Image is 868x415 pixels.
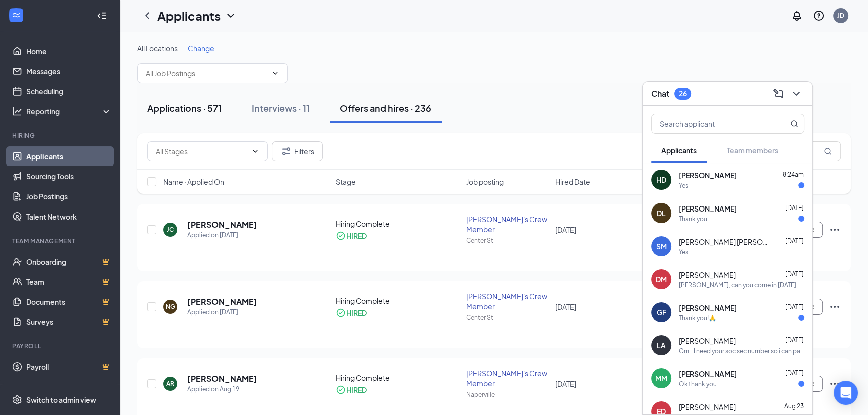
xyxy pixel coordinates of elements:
[11,10,21,20] svg: WorkstreamLogo
[346,385,367,395] div: HIRED
[225,10,237,22] svg: ChevronDown
[340,102,431,114] div: Offers and hires · 236
[656,175,666,185] div: HD
[466,177,504,187] span: Job posting
[785,369,804,377] span: [DATE]
[785,237,804,245] span: [DATE]
[26,166,112,186] a: Sourcing Tools
[271,69,279,77] svg: ChevronDown
[280,145,292,157] svg: Filter
[655,373,667,383] div: MM
[837,11,844,20] div: JD
[251,147,259,155] svg: ChevronDown
[336,219,461,229] div: Hiring Complete
[727,146,778,155] span: Team members
[187,373,257,384] h5: [PERSON_NAME]
[187,230,257,240] div: Applied on [DATE]
[679,248,688,256] div: Yes
[26,395,96,405] div: Switch to admin view
[679,314,716,322] div: Thank you!🙏
[137,44,178,53] span: All Locations
[679,380,717,388] div: Ok thank you
[26,206,112,227] a: Talent Network
[187,307,257,317] div: Applied on [DATE]
[679,181,688,190] div: Yes
[829,378,841,390] svg: Ellipses
[336,385,346,395] svg: CheckmarkCircle
[12,131,110,140] div: Hiring
[187,296,257,307] h5: [PERSON_NAME]
[26,312,112,332] a: SurveysCrown
[336,231,346,241] svg: CheckmarkCircle
[336,373,461,383] div: Hiring Complete
[26,357,112,377] a: PayrollCrown
[26,292,112,312] a: DocumentsCrown
[679,270,736,280] span: [PERSON_NAME]
[466,214,549,234] div: [PERSON_NAME]'s Crew Member
[834,381,858,405] div: Open Intercom Messenger
[790,120,798,128] svg: MagnifyingGlass
[785,303,804,311] span: [DATE]
[791,10,803,22] svg: Notifications
[679,369,737,379] span: [PERSON_NAME]
[26,106,112,116] div: Reporting
[652,114,770,133] input: Search applicant
[156,146,247,157] input: All Stages
[679,336,736,346] span: [PERSON_NAME]
[466,390,549,399] div: Naperville
[679,237,769,247] span: [PERSON_NAME] [PERSON_NAME]
[679,89,687,98] div: 26
[555,302,576,311] span: [DATE]
[679,170,737,180] span: [PERSON_NAME]
[679,303,737,313] span: [PERSON_NAME]
[166,379,174,388] div: AR
[829,224,841,236] svg: Ellipses
[466,291,549,311] div: [PERSON_NAME]'s Crew Member
[26,252,112,272] a: OnboardingCrown
[157,7,221,24] h1: Applicants
[661,146,697,155] span: Applicants
[12,106,22,116] svg: Analysis
[26,61,112,81] a: Messages
[166,302,175,311] div: NG
[783,171,804,178] span: 8:24am
[466,368,549,388] div: [PERSON_NAME]'s Crew Member
[656,241,667,251] div: SM
[657,208,666,218] div: DL
[26,272,112,292] a: TeamCrown
[12,395,22,405] svg: Settings
[813,10,825,22] svg: QuestionInfo
[679,203,737,214] span: [PERSON_NAME]
[163,177,224,187] span: Name · Applied On
[146,68,267,79] input: All Job Postings
[466,236,549,245] div: Center St
[26,41,112,61] a: Home
[12,237,110,245] div: Team Management
[188,44,214,53] span: Change
[790,88,802,100] svg: ChevronDown
[167,225,174,234] div: JC
[656,274,667,284] div: DM
[336,177,356,187] span: Stage
[12,342,110,350] div: Payroll
[555,379,576,388] span: [DATE]
[555,177,590,187] span: Hired Date
[97,11,107,21] svg: Collapse
[466,313,549,322] div: Center St
[26,146,112,166] a: Applicants
[772,88,784,100] svg: ComposeMessage
[679,215,707,223] div: Thank you
[147,102,222,114] div: Applications · 571
[679,402,736,412] span: [PERSON_NAME]
[657,340,666,350] div: LA
[824,147,832,155] svg: MagnifyingGlass
[141,10,153,22] svg: ChevronLeft
[272,141,323,161] button: Filter Filters
[785,204,804,212] span: [DATE]
[187,384,257,394] div: Applied on Aug 19
[651,88,669,99] h3: Chat
[346,231,367,241] div: HIRED
[336,308,346,318] svg: CheckmarkCircle
[26,186,112,206] a: Job Postings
